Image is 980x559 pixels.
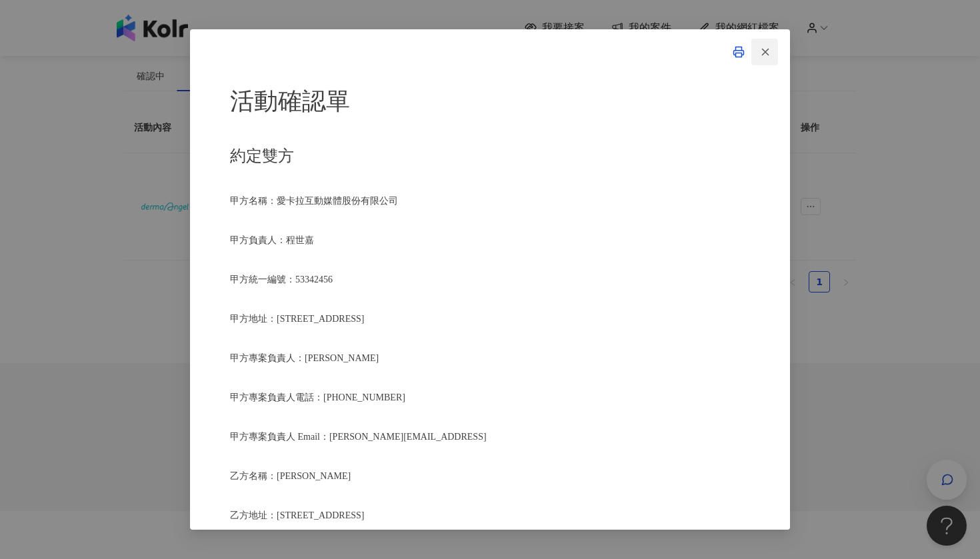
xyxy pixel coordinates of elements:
[230,471,351,481] span: 乙方名稱：[PERSON_NAME]
[230,510,364,520] span: 乙方地址：[STREET_ADDRESS]
[230,353,379,363] span: 甲方專案負責人：[PERSON_NAME]
[230,196,398,206] span: 甲方名稱：愛卡拉互動媒體股份有限公司
[230,275,333,284] span: 甲方統一編號：53342456
[230,314,364,324] span: 甲方地址：[STREET_ADDRESS]
[230,235,314,245] span: 甲方負責人：程世嘉
[230,432,487,442] span: 甲方專案負責人 Email：[PERSON_NAME][EMAIL_ADDRESS]
[230,147,294,165] span: 約定雙方
[230,88,350,115] span: 活動確認單
[230,392,405,402] span: 甲方專案負責人電話：[PHONE_NUMBER]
